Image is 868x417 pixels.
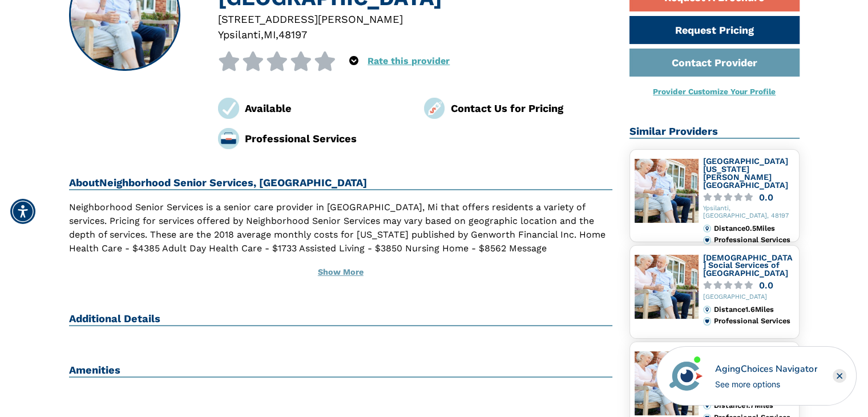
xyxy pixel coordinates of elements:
[218,11,612,27] div: [STREET_ADDRESS][PERSON_NAME]
[833,369,846,383] div: Close
[264,29,276,41] span: MI
[713,402,794,410] div: Distance 1.7 Miles
[653,87,776,96] a: Provider Customize Your Profile
[349,51,358,71] div: Popover trigger
[713,236,794,244] div: Professional Services
[703,236,711,244] img: primary.svg
[703,253,793,278] a: [DEMOGRAPHIC_DATA] Social Services of [GEOGRAPHIC_DATA]
[759,193,773,202] div: 0.0
[703,294,794,301] div: [GEOGRAPHIC_DATA]
[713,306,794,314] div: Distance 1.6 Miles
[245,131,407,146] div: Professional Services
[276,29,278,41] span: ,
[629,16,800,44] a: Request Pricing
[703,306,711,314] img: distance.svg
[713,224,794,232] div: Distance 0.5 Miles
[69,260,613,285] button: Show More
[703,402,711,410] img: distance.svg
[10,199,35,224] div: Accessibility Menu
[69,177,613,190] h2: About Neighborhood Senior Services, [GEOGRAPHIC_DATA]
[629,49,800,77] a: Contact Provider
[703,157,788,189] a: [GEOGRAPHIC_DATA][US_STATE] [PERSON_NAME][GEOGRAPHIC_DATA]
[703,205,794,220] div: Ypsilanti, [GEOGRAPHIC_DATA], 48197
[715,362,817,376] div: AgingChoices Navigator
[368,55,450,66] a: Rate this provider
[703,224,711,232] img: distance.svg
[69,364,613,378] h2: Amenities
[450,101,612,116] div: Contact Us for Pricing
[759,281,773,290] div: 0.0
[713,317,794,325] div: Professional Services
[703,281,794,290] a: 0.0
[667,356,705,395] img: avatar
[715,378,817,390] div: See more options
[629,125,800,139] h2: Similar Providers
[69,201,613,269] p: Neighborhood Senior Services is a senior care provider in [GEOGRAPHIC_DATA], Mi that offers resid...
[703,193,794,202] a: 0.0
[703,317,711,325] img: primary.svg
[245,101,407,116] div: Available
[218,29,261,41] span: Ypsilanti
[69,312,613,326] h2: Additional Details
[261,29,264,41] span: ,
[278,27,307,42] div: 48197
